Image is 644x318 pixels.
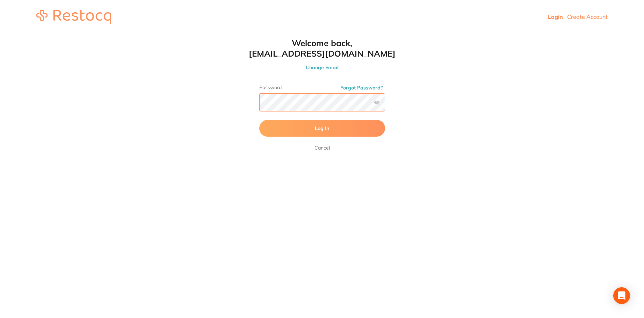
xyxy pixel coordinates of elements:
[613,287,630,304] div: Open Intercom Messenger
[245,38,399,59] h1: Welcome back, [EMAIL_ADDRESS][DOMAIN_NAME]
[548,13,563,20] a: Login
[338,85,385,91] button: Forgot Password?
[259,120,385,137] button: Log In
[315,125,329,131] span: Log In
[259,85,385,91] label: Password
[313,144,331,152] a: Cancel
[567,13,608,20] a: Create Account
[245,64,399,71] button: Change Email
[36,10,111,24] img: restocq_logo.svg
